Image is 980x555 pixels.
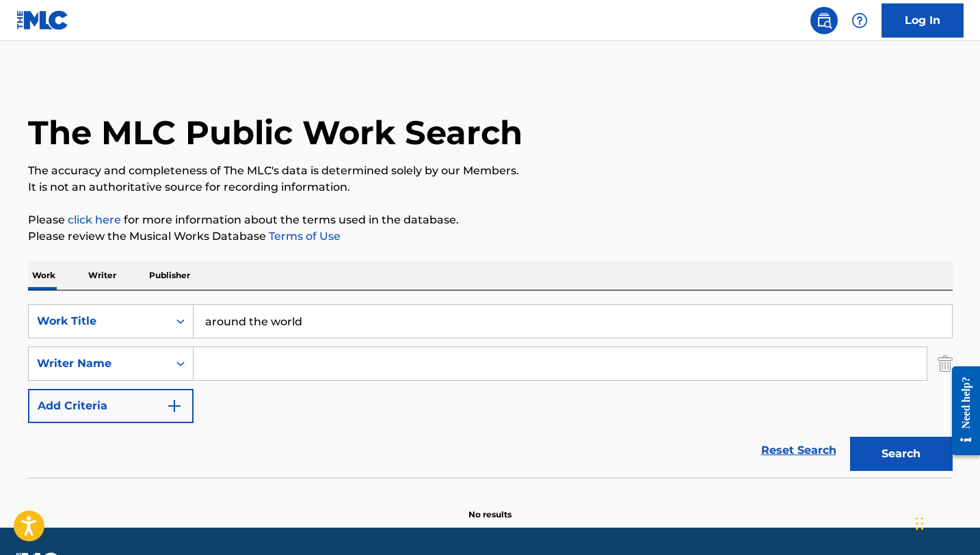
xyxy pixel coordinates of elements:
a: click here [68,213,121,226]
p: Publisher [145,261,194,290]
div: Drag [916,503,924,544]
div: Writer Name [37,355,160,372]
p: Please for more information about the terms used in the database. [28,212,953,228]
iframe: Resource Center [942,355,980,465]
p: Please review the Musical Works Database [28,228,953,245]
a: Reset Search [754,435,843,465]
img: help [851,12,868,29]
p: Writer [84,261,120,290]
h1: The MLC Public Work Search [28,112,522,153]
a: Log In [882,3,964,38]
img: Delete Criterion [938,347,953,381]
p: The accuracy and completeness of The MLC's data is determined solely by our Members. [28,163,953,179]
button: Add Criteria [28,389,194,423]
div: Work Title [37,313,160,329]
p: Work [28,261,59,290]
img: 9d2ae6d4665cec9f34b9.svg [166,398,183,414]
a: Public Search [810,7,838,34]
p: No results [468,492,512,521]
img: search [816,12,832,29]
a: Terms of Use [266,230,341,243]
p: It is not an authoritative source for recording information. [28,179,953,195]
div: Help [846,7,873,34]
button: Search [850,437,953,471]
img: MLC Logo [16,10,69,30]
form: Search Form [28,304,953,478]
iframe: Chat Widget [912,489,980,555]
